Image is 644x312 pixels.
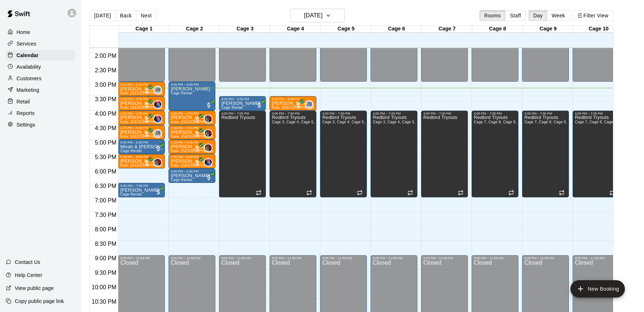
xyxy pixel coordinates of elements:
[156,86,162,94] span: James Beirne
[93,125,118,131] span: 4:30 PM
[304,10,323,21] h6: [DATE]
[171,83,213,86] div: 3:00 PM – 4:00 PM
[220,26,270,33] div: Cage 3
[90,284,118,290] span: 10:00 PM
[290,9,345,22] button: [DATE]
[508,190,514,196] span: Recurring event
[153,115,162,123] div: Jacob Abraham
[171,149,220,153] span: Indiv. [GEOGRAPHIC_DATA]
[204,158,213,167] div: Jacob Abraham
[171,141,213,144] div: 5:00 PM – 5:30 PM
[155,188,162,196] span: All customers have paid
[156,115,162,123] span: Jacob Abraham
[205,130,212,137] img: Jeramy Allerdissen
[256,190,262,196] span: Recurring event
[6,38,75,49] a: Services
[272,97,314,101] div: 3:30 PM – 4:00 PM
[168,168,215,183] div: 6:00 PM – 6:30 PM: Brody Coleman
[171,163,220,167] span: Indiv. [GEOGRAPHIC_DATA]
[373,112,415,115] div: 4:00 PM – 7:00 PM
[270,111,316,197] div: 4:00 PM – 7:00 PM: Redbird Tryouts
[119,26,169,33] div: Cage 1
[295,102,302,109] span: All customers have paid
[575,112,617,115] div: 4:00 PM – 7:00 PM
[17,110,35,117] p: Reports
[118,140,165,154] div: 5:00 PM – 5:30 PM: Micah & Mason Miranda
[272,256,314,260] div: 9:00 PM – 11:59 PM
[93,255,118,261] span: 9:00 PM
[115,10,136,21] button: Back
[6,50,75,61] div: Calendar
[153,86,162,94] div: James Beirne
[270,26,321,33] div: Cage 4
[153,100,162,109] div: Jacob Abraham
[118,125,165,140] div: 4:30 PM – 5:00 PM: Savannah Dickison
[322,120,378,124] span: Cage 3, Cage 4, Cage 5, Cage 6
[93,53,118,59] span: 2:00 PM
[171,126,213,130] div: 4:30 PM – 5:00 PM
[505,10,526,21] button: Staff
[171,91,192,95] span: Cage Rental
[423,112,466,115] div: 4:00 PM – 7:00 PM
[256,102,263,109] span: All customers have paid
[6,61,75,72] a: Availability
[89,10,115,21] button: [DATE]
[272,106,321,110] span: Indiv. [GEOGRAPHIC_DATA]
[93,197,118,204] span: 7:00 PM
[17,40,36,47] p: Services
[207,158,213,167] span: Jacob Abraham
[547,10,570,21] button: Week
[407,190,413,196] span: Recurring event
[205,174,213,181] span: All customers have paid
[221,256,264,260] div: 9:00 PM – 11:59 PM
[90,299,118,305] span: 10:30 PM
[120,83,163,86] div: 3:00 PM – 3:30 PM
[93,82,118,88] span: 3:00 PM
[120,91,170,95] span: Indiv. [GEOGRAPHIC_DATA]
[17,86,39,94] p: Marketing
[421,111,468,197] div: 4:00 PM – 7:00 PM: Redbird Tryouts
[474,112,516,115] div: 4:00 PM – 7:00 PM
[156,100,162,109] span: Jacob Abraham
[524,112,567,115] div: 4:00 PM – 7:00 PM
[93,140,118,146] span: 5:00 PM
[322,112,365,115] div: 4:00 PM – 7:00 PM
[204,129,213,138] div: Jeramy Allerdissen
[15,258,40,266] p: Contact Us
[529,10,547,21] button: Day
[205,144,212,151] img: Jeramy Allerdissen
[474,256,516,260] div: 9:00 PM – 11:59 PM
[120,112,163,115] div: 4:00 PM – 4:30 PM
[6,27,75,38] div: Home
[120,106,170,110] span: Indiv. [GEOGRAPHIC_DATA]
[120,163,170,167] span: Indiv. [GEOGRAPHIC_DATA]
[207,129,213,138] span: Jeramy Allerdissen
[322,256,365,260] div: 9:00 PM – 11:59 PM
[120,149,141,153] span: Cage Rental
[93,111,118,117] span: 4:00 PM
[171,120,220,124] span: Indiv. [GEOGRAPHIC_DATA]
[474,120,532,124] span: Cage 7, Cage 8, Cage 9, Cage 10
[169,26,220,33] div: Cage 2
[17,121,35,128] p: Settings
[143,131,150,138] span: All customers have paid
[6,119,75,130] a: Settings
[15,285,54,292] p: View public page
[205,115,212,123] img: Jeramy Allerdissen
[93,241,118,247] span: 8:30 PM
[120,141,163,144] div: 5:00 PM – 5:30 PM
[155,86,161,94] span: JB
[168,111,215,125] div: 4:00 PM – 4:30 PM: Michael Calcaterra
[6,96,75,107] a: Retail
[575,120,633,124] span: Cage 7, Cage 8, Cage 9, Cage 10
[93,183,118,189] span: 6:30 PM
[609,190,615,196] span: Recurring event
[204,115,213,123] div: Jeramy Allerdissen
[156,129,162,138] span: John Beirne
[219,96,266,111] div: 3:30 PM – 4:00 PM: Sam Dowd
[118,96,165,111] div: 3:30 PM – 4:00 PM: Skye Morgan
[15,298,64,305] p: Copy public page link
